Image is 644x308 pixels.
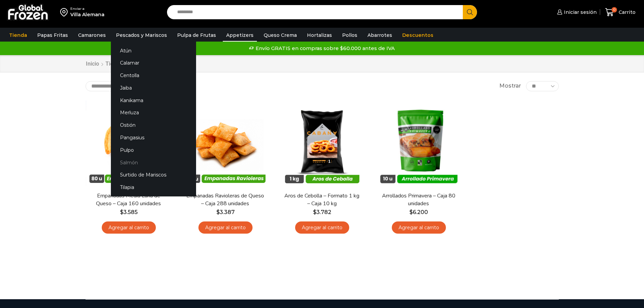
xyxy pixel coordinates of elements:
[313,209,316,215] span: $
[86,60,99,68] a: Inicio
[34,29,71,42] a: Papas Fritas
[70,11,104,18] div: Villa Alemana
[612,7,617,13] span: 0
[260,29,300,42] a: Queso Crema
[111,106,196,119] a: Merluza
[111,144,196,156] a: Pulpo
[499,82,521,90] span: Mostrar
[105,60,123,68] a: Tienda
[295,221,349,234] a: Agregar al carrito: “Aros de Cebolla - Formato 1 kg - Caja 10 kg”
[463,5,477,19] button: Search button
[380,192,457,208] a: Arrollados Primavera – Caja 80 unidades
[216,209,235,215] bdi: 3.387
[364,29,396,42] a: Abarrotes
[86,60,155,68] nav: Breadcrumb
[111,181,196,194] a: Tilapia
[617,9,636,16] span: Carrito
[283,192,361,208] a: Aros de Cebolla – Formato 1 kg – Caja 10 kg
[111,81,196,94] a: Jaiba
[111,169,196,181] a: Surtido de Mariscos
[86,81,172,91] select: Pedido de la tienda
[216,209,220,215] span: $
[111,132,196,144] a: Pangasius
[120,209,138,215] bdi: 3.585
[111,119,196,132] a: Ostión
[75,29,109,42] a: Camarones
[120,209,123,215] span: $
[90,192,167,208] a: Empanadas Media Luna de Queso – Caja 160 unidades
[6,29,30,42] a: Tienda
[409,209,413,215] span: $
[223,29,257,42] a: Appetizers
[111,57,196,69] a: Calamar
[562,9,597,16] span: Iniciar sesión
[174,29,219,42] a: Pulpa de Frutas
[409,209,428,215] bdi: 6.200
[60,6,70,18] img: address-field-icon.svg
[102,221,156,234] a: Agregar al carrito: “Empanadas Media Luna de Queso - Caja 160 unidades”
[111,156,196,169] a: Salmón
[113,29,170,42] a: Pescados y Mariscos
[399,29,437,42] a: Descuentos
[111,44,196,57] a: Atún
[186,192,264,208] a: Empanadas Ravioleras de Queso – Caja 288 unidades
[111,69,196,82] a: Centolla
[339,29,361,42] a: Pollos
[555,5,597,19] a: Iniciar sesión
[392,221,446,234] a: Agregar al carrito: “Arrollados Primavera - Caja 80 unidades”
[304,29,335,42] a: Hortalizas
[603,4,637,20] a: 0 Carrito
[313,209,331,215] bdi: 3.782
[70,6,104,11] div: Enviar a
[111,94,196,106] a: Kanikama
[198,221,253,234] a: Agregar al carrito: “Empanadas Ravioleras de Queso - Caja 288 unidades”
